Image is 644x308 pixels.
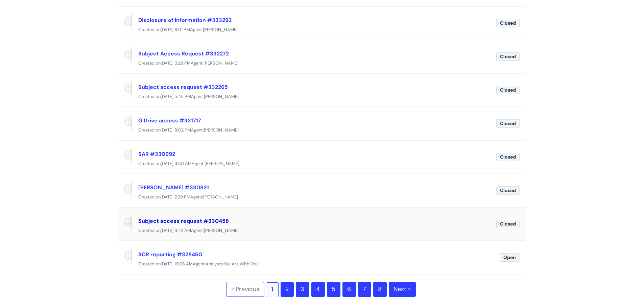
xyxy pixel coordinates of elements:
span: Reported via portal [119,113,132,132]
div: Created on Agent: [119,26,525,34]
span: Closed [496,19,520,27]
span: Analysts We Are With You [206,261,258,267]
a: SCR reporting #328460 [138,251,202,258]
a: Subject access request #332265 [138,84,228,91]
a: G Drive access #331717 [138,117,201,124]
a: Disclosure of information #333292 [138,17,232,24]
span: 1 [266,282,279,297]
span: [PERSON_NAME] [203,194,238,200]
a: 7 [358,282,371,297]
span: Reported via portal [119,213,132,232]
a: [PERSON_NAME] #330831 [138,184,209,191]
span: Closed [496,153,520,161]
div: Created on Agent: [119,160,525,168]
a: 4 [311,282,325,297]
span: Reported via portal [119,180,132,198]
a: Subject access request #330458 [138,217,229,224]
span: [DATE] 8:01 PM [161,27,190,32]
span: [PERSON_NAME] [203,27,238,32]
div: Created on Agent: [119,126,525,135]
span: [PERSON_NAME] [205,161,239,166]
span: [DATE] 2:29 PM [161,194,190,200]
div: Created on Agent: [119,59,525,68]
a: Next » [389,282,416,297]
span: [DATE] 9:30 AM [161,161,192,166]
span: Closed [496,86,520,94]
span: [DATE] 6:28 PM [161,60,191,66]
span: Reported via portal [119,146,132,165]
a: SAR #330992 [138,150,175,158]
a: 5 [327,282,340,297]
span: Reported via portal [119,46,132,65]
span: Closed [496,186,520,195]
a: 8 [373,282,387,297]
span: Closed [496,52,520,61]
span: [DATE] 10:23 AM [161,261,193,267]
span: Reported via portal [119,246,132,265]
div: Created on Agent: [119,193,525,202]
span: Closed [496,220,520,228]
span: [DATE] 8:02 PM [161,127,191,133]
span: [PERSON_NAME] [204,228,239,233]
span: [PERSON_NAME] [204,94,239,99]
span: Reported via portal [119,12,132,31]
span: Closed [496,119,520,128]
span: Reported via portal [119,79,132,98]
a: 6 [342,282,356,297]
a: Subject Access Request #332272 [138,50,229,57]
a: 2 [281,282,294,297]
span: [PERSON_NAME] [204,127,239,133]
span: [PERSON_NAME] [204,60,238,66]
span: Open [500,253,520,262]
div: Created on Agent: [119,260,525,268]
span: « Previous [226,282,264,297]
span: [DATE] 5:45 PM [161,94,191,99]
span: [DATE] 9:42 AM [161,228,191,233]
div: Created on Agent: [119,227,525,235]
a: 3 [296,282,309,297]
div: Created on Agent: [119,93,525,101]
